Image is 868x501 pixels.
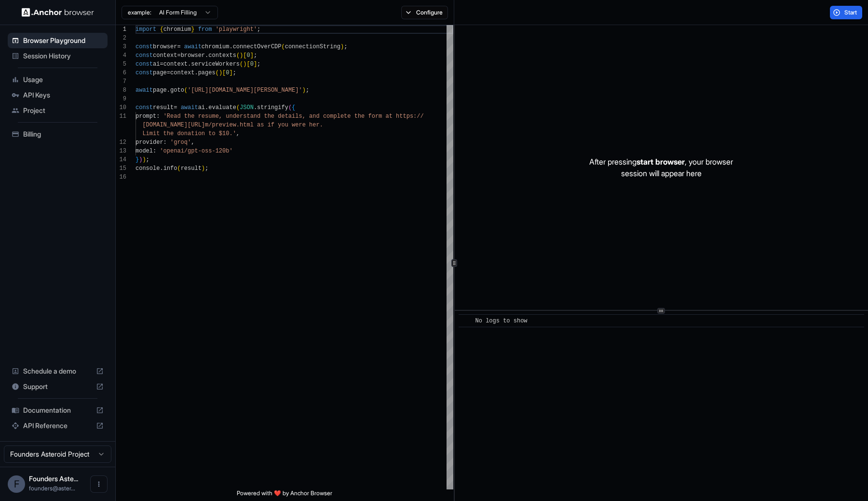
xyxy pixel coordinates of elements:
span: ] [250,52,254,59]
span: { [292,104,295,111]
span: : [156,113,160,120]
p: After pressing , your browser session will appear here [589,156,733,179]
button: Start [830,6,862,19]
button: Open menu [90,475,108,493]
span: browser [153,43,177,50]
div: API Keys [8,87,108,103]
div: 14 [116,155,126,164]
span: page [153,87,167,94]
span: console [136,165,160,172]
span: . [229,43,232,50]
div: 10 [116,103,126,112]
span: ( [236,104,240,111]
span: : [153,148,156,154]
div: 11 [116,112,126,121]
span: connectOverCDP [233,43,282,50]
div: 1 [116,25,126,34]
span: goto [170,87,184,94]
span: . [188,61,191,68]
div: Documentation [8,403,108,418]
span: 0 [226,70,229,76]
span: 'Read the resume, understand the details, and comp [163,113,337,120]
div: Usage [8,72,108,87]
span: const [136,104,153,111]
span: Support [23,382,92,391]
span: result [153,104,174,111]
span: ​ [463,316,468,326]
span: chromium [202,43,230,50]
span: ( [288,104,292,111]
div: 13 [116,147,126,155]
div: Billing [8,126,108,142]
span: prompt [136,113,156,120]
span: { [160,26,163,33]
span: } [136,156,139,163]
div: 2 [116,34,126,42]
span: [ [246,61,250,68]
span: ( [240,61,243,68]
span: ( [216,70,219,76]
div: Support [8,379,108,394]
span: contexts [208,52,236,59]
span: = [177,43,180,50]
span: [DOMAIN_NAME][URL] [142,122,205,128]
div: 3 [116,42,126,51]
span: ; [257,26,260,33]
span: [ [243,52,246,59]
span: ) [243,61,246,68]
span: API Keys [23,90,104,100]
span: 0 [250,61,254,68]
span: , [236,130,240,137]
span: '[URL][DOMAIN_NAME][PERSON_NAME]' [188,87,302,94]
span: context [153,52,177,59]
span: pages [198,70,216,76]
span: Founders Asteroid [29,474,78,483]
span: context [170,70,194,76]
span: ; [205,165,208,172]
span: serviceWorkers [191,61,240,68]
span: ( [282,43,285,50]
span: 'groq' [170,139,191,146]
span: . [254,104,257,111]
span: [ [222,70,226,76]
span: lete the form at https:// [337,113,424,120]
span: ) [139,156,142,163]
span: ai [153,61,160,68]
span: await [181,104,198,111]
div: 8 [116,86,126,95]
span: ( [236,52,240,59]
span: ) [302,87,306,94]
span: from [198,26,212,33]
span: = [174,104,177,111]
span: = [167,70,170,76]
span: ) [240,52,243,59]
span: ; [233,70,236,76]
span: const [136,52,153,59]
img: Anchor Logo [22,8,94,17]
div: 6 [116,69,126,77]
span: . [160,165,163,172]
span: browser [181,52,205,59]
span: Schedule a demo [23,366,92,376]
span: context [163,61,188,68]
span: await [136,87,153,94]
span: ; [257,61,260,68]
span: info [163,165,177,172]
div: 16 [116,173,126,181]
div: 5 [116,60,126,69]
span: No logs to show [475,318,528,324]
span: JSON [240,104,254,111]
div: 12 [116,138,126,147]
span: = [177,52,180,59]
span: await [184,43,202,50]
span: Documentation [23,405,92,415]
span: Start [844,9,858,16]
span: . [167,87,170,94]
span: 0 [246,52,250,59]
div: Schedule a demo [8,363,108,379]
span: Project [23,106,104,115]
div: Session History [8,48,108,64]
span: ) [340,43,344,50]
span: ( [184,87,188,94]
span: ) [219,70,222,76]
